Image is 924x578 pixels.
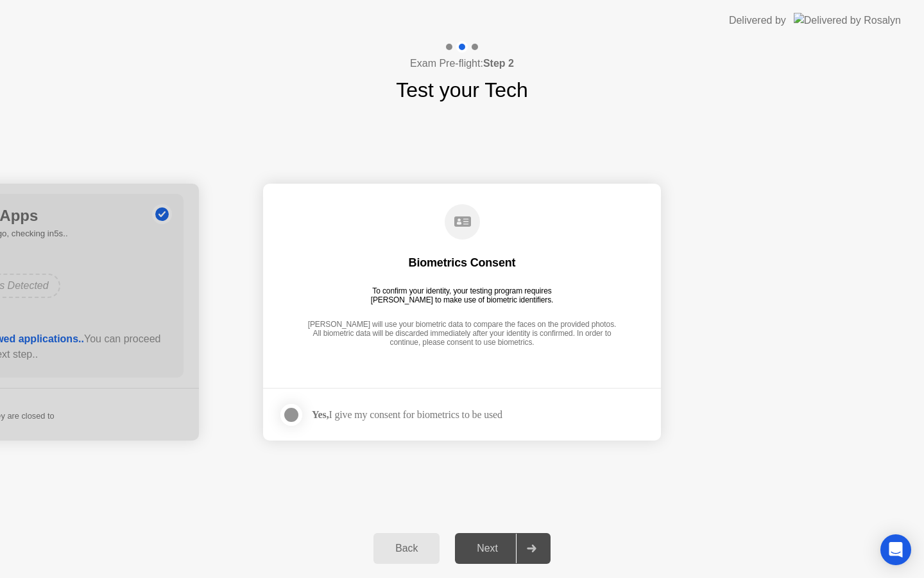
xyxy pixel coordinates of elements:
[312,408,502,421] div: I give my consent for biometrics to be used
[410,56,514,71] h4: Exam Pre-flight:
[409,255,516,270] div: Biometrics Consent
[483,58,514,69] b: Step 2
[729,13,786,28] div: Delivered by
[377,543,436,554] div: Back
[366,286,559,304] div: To confirm your identity, your testing program requires [PERSON_NAME] to make use of biometric id...
[880,534,911,565] div: Open Intercom Messenger
[304,320,620,349] div: [PERSON_NAME] will use your biometric data to compare the faces on the provided photos. All biome...
[396,74,528,105] h1: Test your Tech
[459,543,516,554] div: Next
[312,409,329,420] strong: Yes,
[455,533,551,564] button: Next
[373,533,440,564] button: Back
[794,13,901,28] img: Delivered by Rosalyn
